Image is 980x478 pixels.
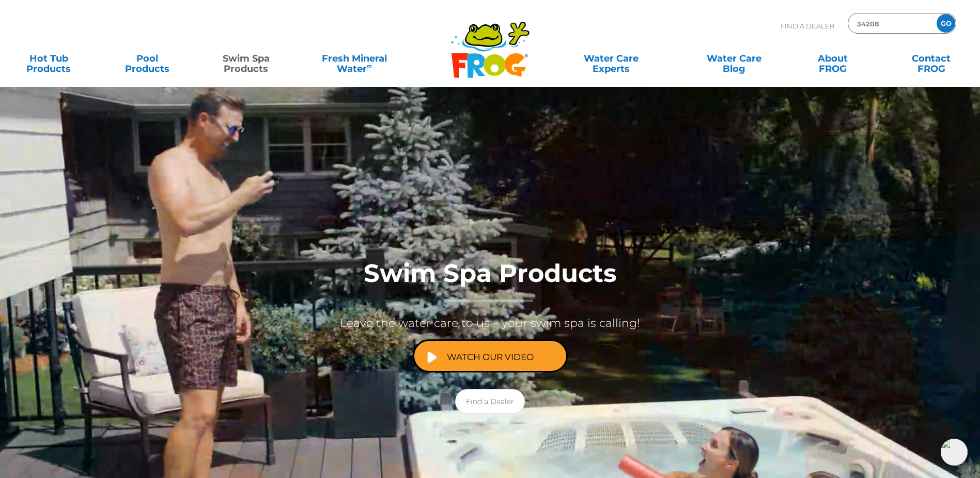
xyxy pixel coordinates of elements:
[413,339,568,372] a: Watch Our Video
[893,48,970,69] a: ContactFROG
[937,14,955,33] input: GO
[695,48,772,69] a: Water CareBlog
[208,48,285,69] a: Swim SpaProducts
[549,48,674,69] a: Water CareExperts
[781,13,834,39] p: Find A Dealer
[306,48,402,69] a: Fresh MineralWater∞
[367,62,372,70] sup: ∞
[455,389,525,414] a: Find a Dealer
[284,312,697,334] p: Leave the water care to us – your swim spa is calling!
[794,48,871,69] a: AboutFROG
[10,48,87,69] a: Hot TubProducts
[941,439,968,466] img: openIcon
[109,48,186,69] a: PoolProducts
[856,16,926,31] input: Zip Code Form
[284,260,697,302] h1: Swim Spa Products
